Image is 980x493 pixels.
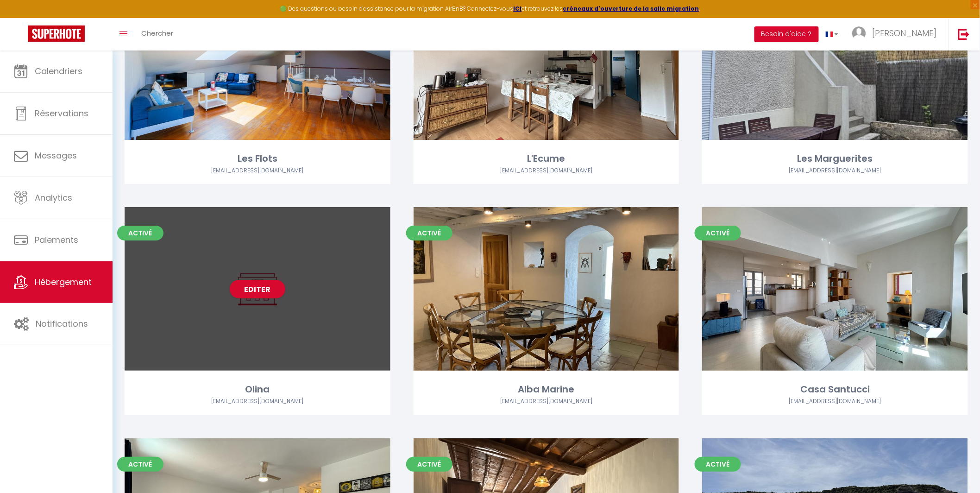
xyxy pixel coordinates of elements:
[35,192,72,203] span: Analytics
[406,226,452,240] span: Activé
[230,280,285,298] a: Editer
[35,234,78,246] span: Paiements
[28,25,85,42] img: Super Booking
[845,18,949,51] a: ... [PERSON_NAME]
[695,457,741,472] span: Activé
[141,28,173,38] span: Chercher
[406,457,452,472] span: Activé
[754,26,819,42] button: Besoin d'aide ?
[35,65,82,77] span: Calendriers
[35,107,88,119] span: Réservations
[125,382,390,397] div: Olina
[852,26,866,40] img: ...
[36,318,88,329] span: Notifications
[702,382,968,397] div: Casa Santucci
[35,276,92,288] span: Hébergement
[117,457,163,472] span: Activé
[702,166,968,175] div: Airbnb
[958,28,970,40] img: logout
[514,5,522,13] a: ICI
[702,397,968,406] div: Airbnb
[125,166,390,175] div: Airbnb
[125,397,390,406] div: Airbnb
[872,27,937,39] span: [PERSON_NAME]
[695,226,741,240] span: Activé
[414,152,679,166] div: L'Ecume
[563,5,699,13] a: créneaux d'ouverture de la salle migration
[134,18,180,51] a: Chercher
[117,226,163,240] span: Activé
[35,150,77,161] span: Messages
[125,152,390,166] div: Les Flots
[414,382,679,397] div: Alba Marine
[414,166,679,175] div: Airbnb
[702,152,968,166] div: Les Marguerites
[414,397,679,406] div: Airbnb
[7,4,35,32] button: Ouvrir le widget de chat LiveChat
